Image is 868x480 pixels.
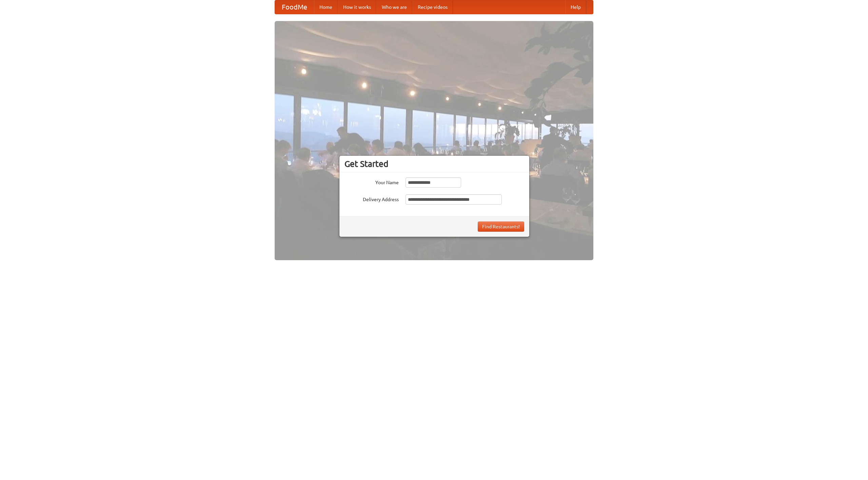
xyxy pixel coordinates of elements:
a: FoodMe [275,0,314,14]
label: Your Name [344,177,399,186]
label: Delivery Address [344,194,399,203]
a: Who we are [376,0,412,14]
button: Find Restaurants! [478,222,524,232]
a: Home [314,0,338,14]
h3: Get Started [344,159,524,169]
a: Help [565,0,586,14]
a: Recipe videos [412,0,453,14]
a: How it works [338,0,376,14]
